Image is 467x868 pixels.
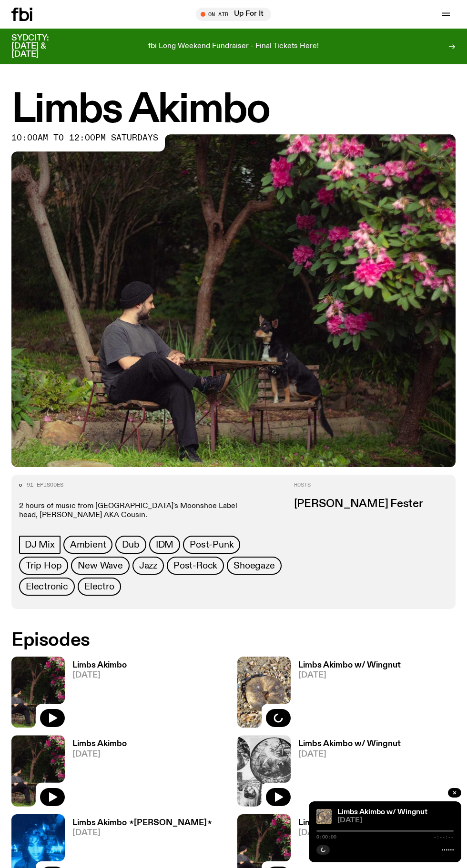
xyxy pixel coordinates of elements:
[237,735,291,806] img: Image from 'Domebooks: Reflecting on Domebook 2' by Lloyd Kahn
[26,560,61,571] span: Trip Hop
[11,735,65,806] img: Jackson sits at an outdoor table, legs crossed and gazing at a black and brown dog also sitting a...
[148,42,319,51] p: fbi Long Weekend Fundraiser - Final Tickets Here!
[72,740,127,748] h3: Limbs Akimbo
[298,829,424,837] span: [DATE]
[71,557,129,575] a: New Wave
[84,581,114,592] span: Electro
[11,632,456,649] h2: Episodes
[190,539,233,550] span: Post-Punk
[139,560,157,571] span: Jazz
[298,750,401,758] span: [DATE]
[65,661,127,728] a: Limbs Akimbo[DATE]
[173,560,217,571] span: Post-Rock
[233,560,274,571] span: Shoegaze
[156,539,173,550] span: IDM
[337,808,427,816] a: Limbs Akimbo w/ Wingnut
[11,91,456,130] h1: Limbs Akimbo
[196,8,271,21] button: On AirUp For It
[26,581,68,592] span: Electronic
[72,661,127,669] h3: Limbs Akimbo
[70,539,106,550] span: Ambient
[11,657,65,728] img: Jackson sits at an outdoor table, legs crossed and gazing at a black and brown dog also sitting a...
[291,661,401,728] a: Limbs Akimbo w/ Wingnut[DATE]
[183,536,240,554] a: Post-Punk
[316,835,336,839] span: 0:00:00
[122,539,139,550] span: Dub
[298,661,401,669] h3: Limbs Akimbo w/ Wingnut
[298,671,401,679] span: [DATE]
[294,499,448,509] h3: [PERSON_NAME] Fester
[11,134,158,142] span: 10:00am to 12:00pm saturdays
[19,502,286,520] p: 2 hours of music from [GEOGRAPHIC_DATA]'s Moonshoe Label head, [PERSON_NAME] AKA Cousin.
[11,34,72,59] h3: SYDCITY: [DATE] & [DATE]
[78,560,122,571] span: New Wave
[65,740,127,806] a: Limbs Akimbo[DATE]
[27,482,63,488] span: 91 episodes
[19,557,68,575] a: Trip Hop
[291,740,401,806] a: Limbs Akimbo w/ Wingnut[DATE]
[72,750,127,758] span: [DATE]
[294,482,448,494] h2: Hosts
[72,829,212,837] span: [DATE]
[337,817,454,824] span: [DATE]
[11,134,456,467] img: Jackson sits at an outdoor table, legs crossed and gazing at a black and brown dog also sitting a...
[72,819,212,827] h3: Limbs Akimbo ⋆[PERSON_NAME]⋆
[63,536,113,554] a: Ambient
[115,536,146,554] a: Dub
[25,539,55,550] span: DJ Mix
[298,740,401,748] h3: Limbs Akimbo w/ Wingnut
[19,578,75,596] a: Electronic
[149,536,180,554] a: IDM
[434,835,454,839] span: -:--:--
[72,671,127,679] span: [DATE]
[19,536,61,554] a: DJ Mix
[167,557,224,575] a: Post-Rock
[227,557,281,575] a: Shoegaze
[78,578,121,596] a: Electro
[132,557,164,575] a: Jazz
[298,819,424,827] h3: Limbs Akimbo w/ Ivy & Miscmeg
